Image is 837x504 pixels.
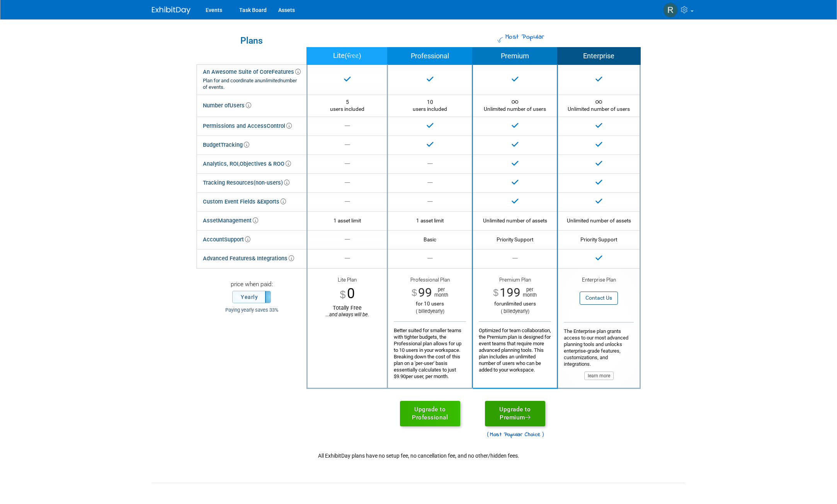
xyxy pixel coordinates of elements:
[493,288,498,298] span: $
[313,304,381,318] div: Totally Free
[347,51,359,61] span: free
[218,217,258,224] span: Management
[388,48,473,65] th: Professional
[313,312,381,318] div: ...and always will be.
[479,308,551,315] div: ( billed )
[196,450,641,460] div: All ExhibitDay plans have no setup fee, no cancellation fee, and no other/hidden fees.
[432,287,448,298] span: per month
[564,322,634,380] div: The Enterprise plan grants access to our most advanced planning tools and unlocks enterprise-grad...
[584,372,614,380] button: learn more
[347,285,355,302] span: 0
[203,78,301,91] div: Plan for and coordinate an number of events.
[412,288,417,298] span: $
[568,99,630,112] span: Unlimited number of users
[484,99,546,112] span: Unlimited number of users
[152,7,191,14] img: ExhibitDay
[252,255,294,262] span: & Integrations
[340,289,345,300] span: $
[580,292,618,304] button: Contact Us
[400,401,460,426] a: Upgrade toProfessional
[430,308,443,314] span: yearly
[221,141,249,148] span: Tracking
[504,32,544,42] span: Most Popular
[521,287,537,298] span: per month
[313,277,381,284] div: Lite Plan
[253,179,289,186] span: (non-users)
[485,401,545,426] a: Upgrade toPremium
[203,120,292,132] div: Permissions and Access
[359,52,361,59] span: )
[479,236,551,243] div: Priority Support
[486,431,544,438] span: Most Popular Choice
[202,307,301,314] div: Paying yearly saves 33%
[203,158,291,170] div: Objectives & ROO
[479,300,551,307] div: unlimited users
[313,217,381,224] div: 1 asset limit
[473,48,558,65] th: Premium
[260,78,280,83] i: unlimited
[230,102,251,109] span: Users
[307,48,388,65] th: Lite
[479,277,551,285] div: Premium Plan
[201,36,303,45] div: Plans
[542,431,544,437] span: )
[564,236,634,243] div: Priority Support
[497,37,503,43] img: Most Popular
[394,308,466,315] div: ( billed )
[203,196,286,207] div: Custom Event Fields &
[500,285,521,300] span: 199
[494,301,501,307] span: for
[558,48,640,65] th: Enterprise
[515,308,528,314] span: yearly
[313,98,381,113] div: 5 users included
[345,52,347,59] span: (
[202,280,301,291] div: price when paid:
[394,321,466,380] div: Better suited for smaller teams with tighter budgets, the Professional plan allows for up to 10 u...
[203,68,301,91] div: An Awesome Suite of Core
[272,68,301,75] span: Features
[564,217,634,224] div: Unlimited number of assets
[479,321,551,373] div: Optimized for team collaboration, the Premium plan is designed for event teams that require more ...
[394,277,466,285] div: Professional Plan
[203,234,250,245] div: Account
[203,177,289,188] div: Tracking Resources
[267,122,292,129] span: Control
[394,236,466,243] div: Basic
[203,215,258,226] div: Asset
[564,277,634,284] div: Enterprise Plan
[203,100,251,111] div: Number of
[224,236,250,243] span: Support
[203,139,249,151] div: Budget
[663,3,678,17] img: ROBERT SARDIS
[233,291,270,303] label: Yearly
[394,217,466,224] div: 1 asset limit
[203,160,240,167] span: Analytics, ROI,
[260,198,286,205] span: Exports
[487,431,489,437] span: (
[394,300,466,307] div: for 10 users
[418,285,432,300] span: 99
[203,253,294,264] div: Advanced Features
[396,373,406,379] span: 9.90
[479,217,551,224] div: Unlimited number of assets
[394,98,466,113] div: 10 users included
